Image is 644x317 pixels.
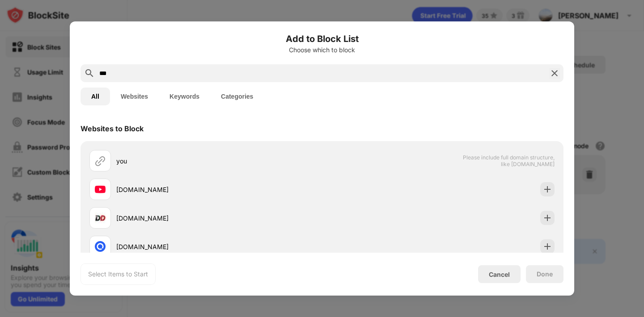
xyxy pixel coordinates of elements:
div: Cancel [489,271,510,278]
div: Websites to Block [80,124,144,133]
h6: Add to Block List [80,32,563,46]
button: Categories [210,88,264,105]
div: Choose which to block [80,46,563,54]
span: Please include full domain structure, like [DOMAIN_NAME] [462,154,555,167]
img: url.svg [95,155,106,166]
button: Websites [110,88,159,105]
img: favicons [95,241,106,252]
div: you [116,156,322,166]
button: Keywords [159,88,210,105]
div: Done [537,271,553,278]
div: Select Items to Start [88,270,148,279]
img: search-close [549,68,560,79]
div: [DOMAIN_NAME] [116,185,322,194]
div: [DOMAIN_NAME] [116,213,322,223]
img: search.svg [84,68,95,79]
img: favicons [95,213,106,223]
div: [DOMAIN_NAME] [116,242,322,251]
img: favicons [95,184,106,195]
button: All [80,88,110,105]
